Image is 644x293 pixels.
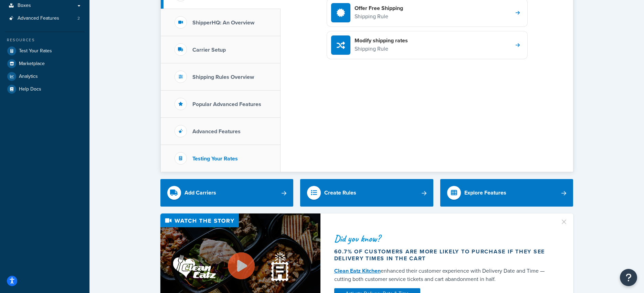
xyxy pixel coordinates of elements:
span: Boxes [18,3,31,9]
h3: Testing Your Rates [192,156,238,162]
h3: Shipping Rules Overview [192,74,254,80]
p: Shipping Rule [355,44,408,53]
div: Add Carriers [184,188,216,198]
a: Help Docs [5,83,84,95]
a: Advanced Features2 [5,12,84,25]
span: 2 [77,15,80,21]
div: Explore Features [464,188,506,198]
div: 60.7% of customers are more likely to purchase if they see delivery times in the cart [334,248,552,262]
h3: Carrier Setup [192,47,226,53]
a: Marketplace [5,57,84,70]
span: Advanced Features [18,15,59,21]
h4: Offer Free Shipping [355,4,403,12]
a: Analytics [5,70,84,83]
div: Resources [5,37,84,43]
h3: Advanced Features [192,128,241,135]
h3: ShipperHQ: An Overview [192,20,254,26]
div: Did you know? [334,234,552,243]
h4: Modify shipping rates [355,37,408,44]
span: Analytics [19,74,38,80]
div: Create Rules [324,188,356,198]
p: Shipping Rule [355,12,403,21]
h3: Popular Advanced Features [192,101,261,107]
li: Advanced Features [5,12,84,25]
a: Create Rules [300,179,433,207]
a: Clean Eatz Kitchen [334,267,381,275]
a: Test Your Rates [5,45,84,57]
a: Add Carriers [160,179,294,207]
span: Test Your Rates [19,48,52,54]
span: Marketplace [19,61,45,67]
a: Explore Features [440,179,573,207]
button: Open Resource Center [620,269,637,286]
span: Help Docs [19,86,41,92]
div: enhanced their customer experience with Delivery Date and Time — cutting both customer service ti... [334,267,552,283]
